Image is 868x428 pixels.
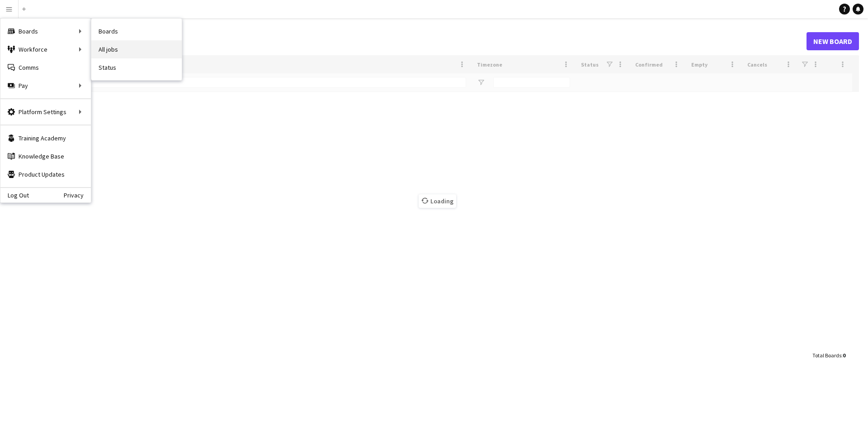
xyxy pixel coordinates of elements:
[91,58,182,77] a: Status
[419,194,456,208] span: Loading
[16,34,807,48] h1: Boards
[0,165,91,183] a: Product Updates
[812,346,845,364] div: :
[0,103,91,121] div: Platform Settings
[0,192,29,199] a: Log Out
[812,352,841,359] span: Total Boards
[0,147,91,165] a: Knowledge Base
[0,129,91,147] a: Training Academy
[64,192,91,199] a: Privacy
[843,352,845,359] span: 0
[0,58,91,77] a: Comms
[0,40,91,58] div: Workforce
[0,22,91,40] div: Boards
[91,22,182,40] a: Boards
[0,77,91,95] div: Pay
[91,40,182,58] a: All jobs
[807,32,859,50] a: New Board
